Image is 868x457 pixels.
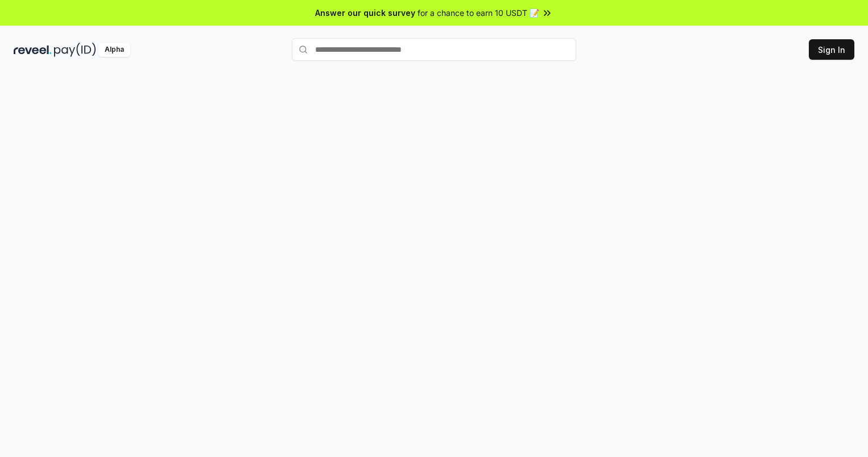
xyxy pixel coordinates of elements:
span: for a chance to earn 10 USDT 📝 [418,7,539,19]
img: pay_id [54,43,96,57]
button: Sign In [809,39,854,60]
div: Alpha [98,43,130,57]
span: Answer our quick survey [315,7,415,19]
img: reveel_dark [14,43,52,57]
